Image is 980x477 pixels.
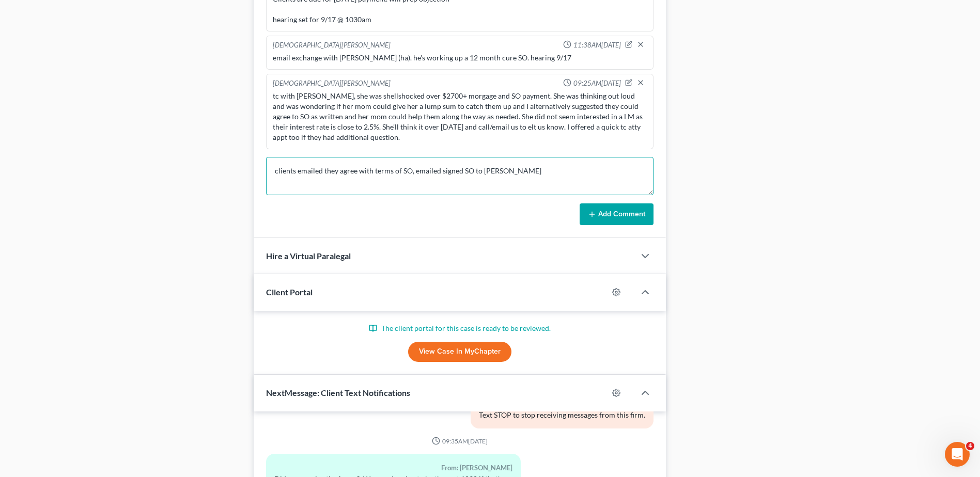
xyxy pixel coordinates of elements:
[573,40,621,50] span: 11:38AM[DATE]
[966,442,974,450] span: 4
[580,203,654,225] button: Add Comment
[573,78,621,88] span: 09:25AM[DATE]
[266,323,654,333] p: The client portal for this case is ready to be reviewed.
[274,462,512,474] div: From: [PERSON_NAME]
[273,78,391,89] div: [DEMOGRAPHIC_DATA][PERSON_NAME]
[273,53,647,63] div: email exchange with [PERSON_NAME] (ha). he's working up a 12 month cure SO. hearing 9/17
[266,388,410,397] span: NextMessage: Client Text Notifications
[266,251,351,261] span: Hire a Virtual Paralegal
[266,437,654,446] div: 09:35AM[DATE]
[273,91,647,142] div: tc with [PERSON_NAME], she was shellshocked over $2700+ morgage and SO payment. She was thinking ...
[266,287,313,297] span: Client Portal
[479,410,645,420] div: Text STOP to stop receiving messages from this firm.
[273,40,391,51] div: [DEMOGRAPHIC_DATA][PERSON_NAME]
[408,342,511,362] a: View Case in MyChapter
[945,442,970,467] iframe: Intercom live chat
